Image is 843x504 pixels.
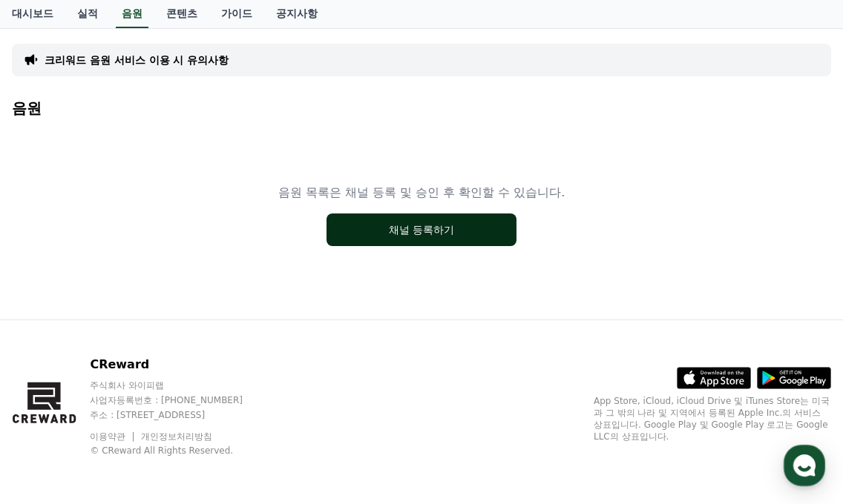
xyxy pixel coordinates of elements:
[90,445,271,457] p: © CReward All Rights Reserved.
[45,53,229,67] a: 크리워드 음원 서비스 이용 시 유의사항
[136,404,154,416] span: 대화
[90,431,137,442] a: 이용약관
[229,403,247,415] span: 설정
[90,356,271,374] p: CReward
[98,381,191,418] a: 대화
[12,100,831,116] h4: 음원
[278,184,565,202] p: 음원 목록은 채널 등록 및 승인 후 확인할 수 있습니다.
[47,403,56,415] span: 홈
[90,394,271,406] p: 사업자등록번호 : [PHONE_NUMBER]
[191,381,285,418] a: 설정
[327,213,516,246] button: 채널 등록하기
[594,395,831,442] p: App Store, iCloud, iCloud Drive 및 iTunes Store는 미국과 그 밖의 나라 및 지역에서 등록된 Apple Inc.의 서비스 상표입니다. Goo...
[4,381,98,418] a: 홈
[90,409,271,421] p: 주소 : [STREET_ADDRESS]
[90,379,271,391] p: 주식회사 와이피랩
[141,431,212,442] a: 개인정보처리방침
